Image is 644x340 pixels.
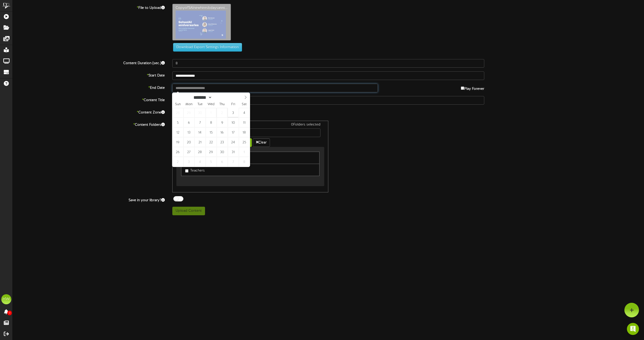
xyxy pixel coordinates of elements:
button: Clear [253,138,270,147]
span: October 21, 2025 [194,137,205,147]
span: October 29, 2025 [206,147,216,157]
span: October 12, 2025 [172,127,183,137]
div: HW [1,294,11,304]
span: October 7, 2025 [194,118,205,127]
label: End Date [9,84,169,91]
span: October 28, 2025 [194,147,205,157]
a: Download Export Settings Information [171,46,242,49]
label: Play Forever [461,84,484,92]
label: Content Zone [9,108,169,115]
label: File to Upload [9,4,169,11]
span: October 2, 2025 [217,108,227,118]
span: October 24, 2025 [228,137,238,147]
button: Upload Content [172,207,205,215]
span: October 25, 2025 [239,137,250,147]
span: October 18, 2025 [239,127,250,137]
span: October 22, 2025 [206,137,216,147]
span: October 9, 2025 [217,118,227,127]
span: October 8, 2025 [206,118,216,127]
span: Sat [239,103,250,106]
span: Wed [206,103,217,106]
span: Thu [217,103,228,106]
span: October 27, 2025 [183,147,194,157]
label: Teachers [185,166,205,173]
span: October 15, 2025 [206,127,216,137]
button: Download Export Settings Information [173,43,242,52]
span: Mon [183,103,194,106]
span: October 5, 2025 [172,118,183,127]
span: September 28, 2025 [172,108,183,118]
span: November 1, 2025 [239,147,250,157]
span: October 16, 2025 [217,127,227,137]
span: September 29, 2025 [183,108,194,118]
span: October 17, 2025 [228,127,238,137]
div: Open Intercom Messenger [627,323,639,335]
input: Teachers [185,169,188,173]
span: Fri [228,103,239,106]
span: October 30, 2025 [217,147,227,157]
span: November 6, 2025 [217,157,227,167]
span: Tue [194,103,206,106]
span: November 4, 2025 [194,157,205,167]
input: Play Forever [461,87,464,90]
span: September 30, 2025 [194,108,205,118]
span: October 20, 2025 [183,137,194,147]
input: Title of this Content [172,96,484,105]
input: -- Search -- [180,129,320,137]
label: Save in your library? [9,196,169,203]
input: Year [212,95,230,100]
span: November 8, 2025 [239,157,250,167]
span: October 19, 2025 [172,137,183,147]
span: October 26, 2025 [172,147,183,157]
span: 0 [7,311,12,315]
span: October 31, 2025 [228,147,238,157]
label: Content Duration (sec.) [9,59,169,66]
label: Content Title [9,96,169,103]
span: Sun [172,103,183,106]
span: October 3, 2025 [228,108,238,118]
span: November 7, 2025 [228,157,238,167]
label: Content Folders [9,121,169,127]
span: October 13, 2025 [183,127,194,137]
label: Start Date [9,71,169,78]
span: October 11, 2025 [239,118,250,127]
span: October 14, 2025 [194,127,205,137]
span: October 10, 2025 [228,118,238,127]
span: October 1, 2025 [206,108,216,118]
span: November 3, 2025 [183,157,194,167]
span: October 23, 2025 [217,137,227,147]
span: October 4, 2025 [239,108,250,118]
span: October 6, 2025 [183,118,194,127]
span: November 2, 2025 [172,157,183,167]
span: November 5, 2025 [206,157,216,167]
div: 0 Folders selected [176,122,324,129]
